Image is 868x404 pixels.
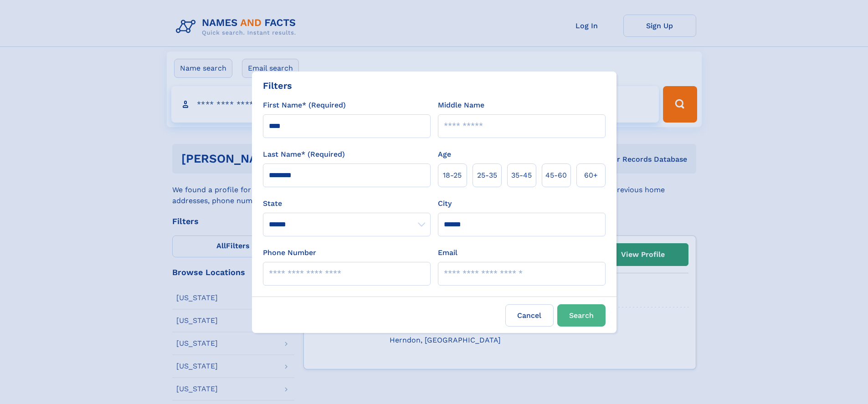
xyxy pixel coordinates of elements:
[438,100,484,111] label: Middle Name
[438,149,451,160] label: Age
[263,198,431,209] label: State
[263,100,346,111] label: First Name* (Required)
[511,170,532,181] span: 35‑45
[438,198,452,209] label: City
[557,304,606,327] button: Search
[263,149,345,160] label: Last Name* (Required)
[438,247,457,258] label: Email
[263,79,292,92] div: Filters
[584,170,598,181] span: 60+
[477,170,497,181] span: 25‑35
[443,170,462,181] span: 18‑25
[263,247,316,258] label: Phone Number
[505,304,554,327] label: Cancel
[545,170,567,181] span: 45‑60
